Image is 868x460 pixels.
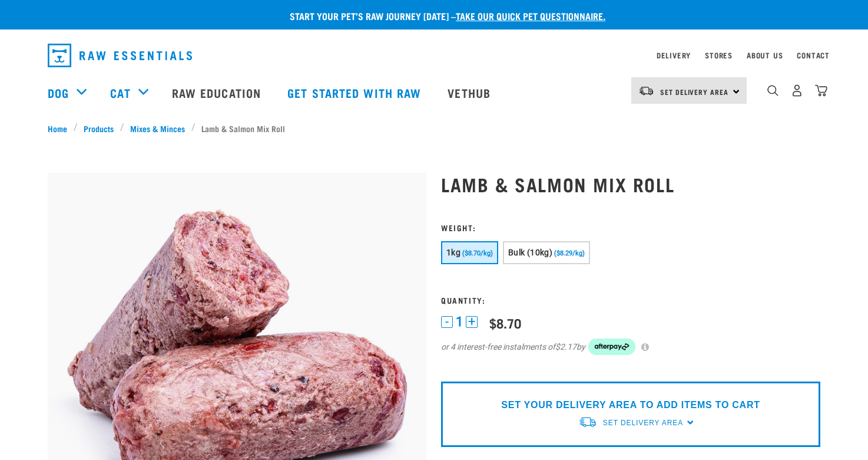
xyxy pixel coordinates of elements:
img: Afterpay [588,339,635,355]
span: ($8.29/kg) [554,249,585,257]
button: 1kg ($8.70/kg) [441,241,498,264]
button: Bulk (10kg) ($8.29/kg) [503,241,590,264]
span: Set Delivery Area [660,90,728,94]
div: $8.70 [489,316,521,330]
a: Cat [110,84,130,101]
span: $2.17 [555,341,577,353]
div: or 4 interest-free instalments of by [441,339,820,355]
button: + [466,316,478,328]
h3: Quantity: [441,295,820,304]
a: Home [48,122,74,134]
a: Stores [705,53,733,57]
a: Vethub [436,69,505,116]
a: Delivery [657,53,691,57]
h3: Weight: [441,223,820,232]
a: Raw Education [160,69,276,116]
img: user.png [791,84,803,97]
a: Products [78,122,120,134]
p: SET YOUR DELIVERY AREA TO ADD ITEMS TO CART [501,398,760,412]
span: 1 [456,316,463,328]
span: 1kg [446,248,460,257]
button: - [441,316,453,328]
a: Mixes & Minces [124,122,191,134]
h1: Lamb & Salmon Mix Roll [441,173,820,195]
a: take our quick pet questionnaire. [456,13,605,18]
nav: breadcrumbs [48,122,820,134]
img: van-moving.png [638,86,654,96]
span: Set Delivery Area [603,419,683,427]
img: home-icon-1@2x.png [767,85,778,96]
a: Get started with Raw [276,69,436,116]
span: ($8.70/kg) [462,249,493,257]
a: About Us [747,53,783,57]
span: Bulk (10kg) [508,248,552,257]
a: Dog [48,84,69,101]
a: Contact [797,53,830,57]
img: van-moving.png [578,416,597,428]
nav: dropdown navigation [38,39,830,72]
img: home-icon@2x.png [815,84,827,97]
img: Raw Essentials Logo [48,44,192,67]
